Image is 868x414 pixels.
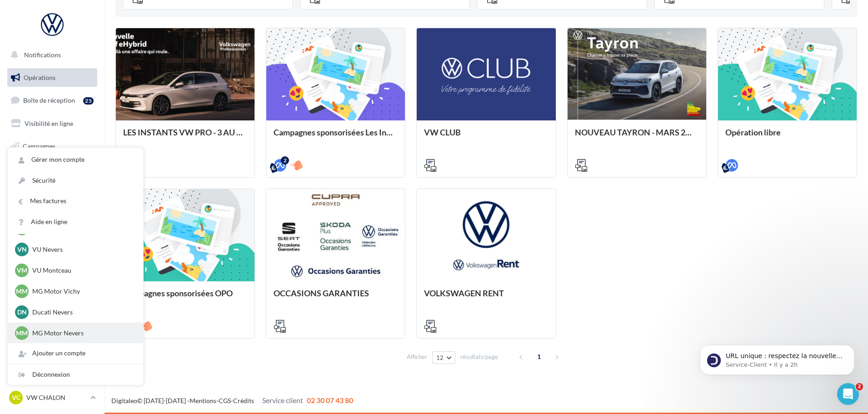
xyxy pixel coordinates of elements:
[123,289,247,307] div: Campagnes sponsorisées OPO
[460,353,498,361] span: résultats/page
[5,90,99,110] a: Boîte de réception25
[233,397,254,404] a: Crédits
[686,326,868,389] iframe: Intercom notifications message
[111,397,353,404] span: © [DATE]-[DATE] - - -
[436,354,444,361] span: 12
[190,397,216,404] a: Mentions
[24,51,61,59] span: Notifications
[432,351,455,364] button: 12
[24,74,55,81] span: Opérations
[5,45,95,65] button: Notifications
[5,137,99,156] a: Campagnes
[856,383,863,390] span: 2
[274,289,398,307] div: OCCASIONS GARANTIES
[274,128,398,146] div: Campagnes sponsorisées Les Instants VW Octobre
[424,128,548,146] div: VW CLUB
[17,266,27,275] span: VM
[407,353,427,361] span: Afficher
[16,329,28,338] span: MM
[837,383,859,405] iframe: Intercom live chat
[8,191,143,211] a: Mes factures
[281,156,289,165] div: 2
[23,142,55,150] span: Campagnes
[40,35,157,43] p: Message from Service-Client, sent Il y a 2h
[5,227,99,254] a: ASSETS PERSONNALISABLES
[17,245,27,254] span: VN
[424,289,548,307] div: VOLKSWAGEN RENT
[8,343,143,364] div: Ajouter un compte
[23,96,75,104] span: Boîte de réception
[5,205,99,224] a: Calendrier
[26,393,87,402] p: VW CHALON
[32,266,132,275] p: VU Montceau
[111,397,137,404] a: Digitaleo
[219,397,231,404] a: CGS
[17,308,27,317] span: DN
[32,245,132,254] p: VU Nevers
[8,170,143,191] a: Sécurité
[32,308,132,317] p: Ducati Nevers
[8,212,143,232] a: Aide en ligne
[8,150,143,170] a: Gérer mon compte
[32,329,132,338] p: MG Motor Nevers
[7,389,97,406] a: VC VW CHALON
[8,364,143,385] div: Déconnexion
[32,287,132,296] p: MG Motor Vichy
[123,128,247,146] div: LES INSTANTS VW PRO - 3 AU [DATE]
[5,114,99,133] a: Visibilité en ligne
[5,68,99,87] a: Opérations
[83,97,94,105] div: 25
[25,120,73,127] span: Visibilité en ligne
[262,396,303,404] span: Service client
[12,393,20,402] span: VC
[40,26,156,133] span: URL unique : respectez la nouvelle exigence de Google Google exige désormais que chaque fiche Goo...
[307,396,353,404] span: 02 30 07 43 80
[5,159,99,178] a: Contacts
[532,349,546,364] span: 1
[5,182,99,201] a: Médiathèque
[575,128,699,146] div: NOUVEAU TAYRON - MARS 2025
[16,287,28,296] span: MM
